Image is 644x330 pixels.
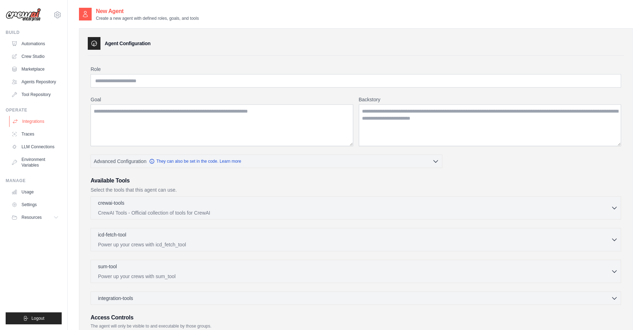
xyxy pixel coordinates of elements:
[98,199,124,206] p: crewai-tools
[96,16,199,21] p: Create a new agent with defined roles, goals, and tools
[609,296,644,330] iframe: Chat Widget
[105,40,151,47] h3: Agent Configuration
[9,116,62,127] a: Integrations
[8,199,62,210] a: Settings
[94,263,618,280] button: sum-tool Power up your crews with sum_tool
[6,312,62,324] button: Logout
[6,8,41,22] img: Logo
[6,178,62,184] div: Manage
[98,231,126,238] p: icd-fetch-tool
[98,295,133,302] span: integration-tools
[8,186,62,198] a: Usage
[8,212,62,223] button: Resources
[94,158,146,165] span: Advanced Configuration
[94,295,618,302] button: integration-tools
[8,51,62,62] a: Crew Studio
[6,107,62,113] div: Operate
[8,76,62,88] a: Agents Repository
[359,96,621,103] label: Backstory
[6,30,62,35] div: Build
[8,128,62,140] a: Traces
[91,186,621,193] p: Select the tools that this agent can use.
[98,273,611,280] p: Power up your crews with sum_tool
[96,7,199,16] h2: New Agent
[91,176,621,185] h3: Available Tools
[8,141,62,152] a: LLM Connections
[91,155,442,168] button: Advanced Configuration They can also be set in the code. Learn more
[98,209,611,216] p: CrewAI Tools - Official collection of tools for CrewAI
[22,215,42,220] span: Resources
[94,199,618,216] button: crewai-tools CrewAI Tools - Official collection of tools for CrewAI
[98,241,611,248] p: Power up your crews with icd_fetch_tool
[8,38,62,49] a: Automations
[91,323,621,329] p: The agent will only be visible to and executable by those groups.
[8,89,62,100] a: Tool Repository
[31,316,44,321] span: Logout
[91,66,621,73] label: Role
[149,158,241,164] a: They can also be set in the code. Learn more
[91,313,621,322] h3: Access Controls
[98,263,117,270] p: sum-tool
[91,96,353,103] label: Goal
[94,231,618,248] button: icd-fetch-tool Power up your crews with icd_fetch_tool
[8,64,62,75] a: Marketplace
[8,154,62,171] a: Environment Variables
